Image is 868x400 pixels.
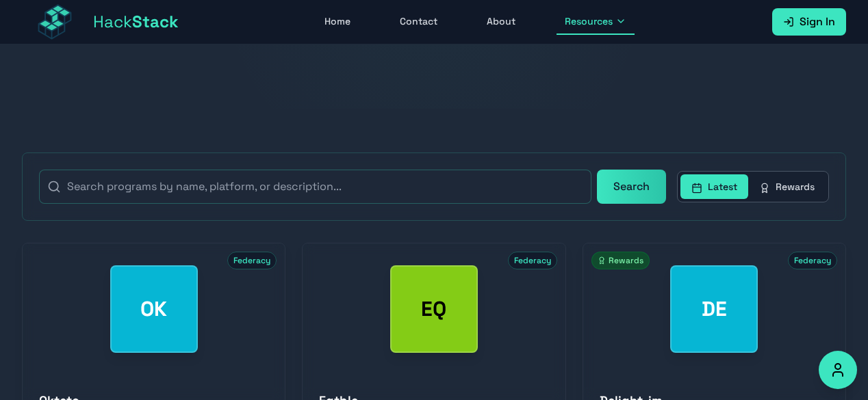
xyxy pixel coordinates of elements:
[670,265,758,353] div: Delight-im
[110,265,198,353] div: Okteto
[390,265,478,353] div: Eqtble
[508,252,557,269] span: Federacy
[748,174,826,199] button: Rewards
[772,8,846,36] a: Sign In
[680,174,748,199] button: Latest
[565,14,613,28] span: Resources
[800,14,835,30] span: Sign In
[788,252,837,269] span: Federacy
[227,252,277,269] span: Federacy
[819,351,857,389] button: Accessibility Options
[478,9,524,35] a: About
[39,170,591,204] input: Search programs by name, platform, or description...
[93,11,179,33] span: Hack
[591,252,650,269] span: Rewards
[316,9,359,35] a: Home
[557,9,635,35] button: Resources
[132,11,179,32] span: Stack
[597,170,666,204] button: Search
[392,9,446,35] a: Contact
